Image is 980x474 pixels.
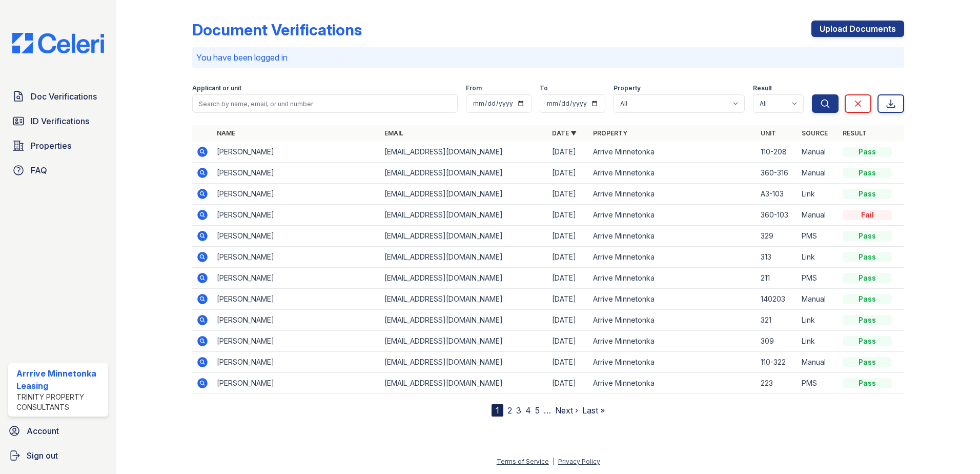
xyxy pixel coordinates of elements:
[217,129,235,137] a: Name
[753,84,772,92] label: Result
[192,21,362,39] div: Document Verifications
[213,247,380,268] td: [PERSON_NAME]
[798,289,839,310] td: Manual
[213,184,380,205] td: [PERSON_NAME]
[4,33,112,53] img: CE_Logo_Blue-a8612792a0a2168367f1c8372b55b34899dd931a85d93a1a3d3e32e68fde9ad4.png
[798,226,839,247] td: PMS
[757,163,798,184] td: 360-316
[516,405,521,416] a: 3
[8,160,108,181] a: FAQ
[544,404,551,417] span: …
[589,268,757,289] td: Arrive Minnetonka
[843,168,892,178] div: Pass
[492,404,503,417] div: 1
[497,458,549,465] a: Terms of Service
[380,352,548,373] td: [EMAIL_ADDRESS][DOMAIN_NAME]
[798,205,839,226] td: Manual
[589,142,757,163] td: Arrive Minnetonka
[757,205,798,226] td: 360-103
[380,226,548,247] td: [EMAIL_ADDRESS][DOMAIN_NAME]
[798,247,839,268] td: Link
[843,147,892,157] div: Pass
[196,51,900,64] p: You have been logged in
[213,310,380,331] td: [PERSON_NAME]
[757,226,798,247] td: 329
[843,231,892,241] div: Pass
[27,425,59,437] span: Account
[757,142,798,163] td: 110-208
[757,310,798,331] td: 321
[213,331,380,352] td: [PERSON_NAME]
[548,352,589,373] td: [DATE]
[4,421,112,441] a: Account
[802,129,828,137] a: Source
[548,373,589,394] td: [DATE]
[757,352,798,373] td: 110-322
[843,378,892,388] div: Pass
[192,84,241,92] label: Applicant or unit
[507,405,512,416] a: 2
[213,373,380,394] td: [PERSON_NAME]
[553,458,555,465] div: |
[31,115,89,127] span: ID Verifications
[4,445,112,466] button: Sign out
[757,184,798,205] td: A3-103
[380,289,548,310] td: [EMAIL_ADDRESS][DOMAIN_NAME]
[535,405,540,416] a: 5
[757,289,798,310] td: 140203
[843,129,867,137] a: Result
[548,205,589,226] td: [DATE]
[8,111,108,131] a: ID Verifications
[757,247,798,268] td: 313
[589,226,757,247] td: Arrive Minnetonka
[548,163,589,184] td: [DATE]
[380,163,548,184] td: [EMAIL_ADDRESS][DOMAIN_NAME]
[213,352,380,373] td: [PERSON_NAME]
[757,331,798,352] td: 309
[16,367,104,392] div: Arrrive Minnetonka Leasing
[31,90,97,103] span: Doc Verifications
[798,163,839,184] td: Manual
[589,331,757,352] td: Arrive Minnetonka
[555,405,578,416] a: Next ›
[798,352,839,373] td: Manual
[31,164,47,176] span: FAQ
[380,142,548,163] td: [EMAIL_ADDRESS][DOMAIN_NAME]
[16,392,104,412] div: Trinity Property Consultants
[213,142,380,163] td: [PERSON_NAME]
[843,315,892,325] div: Pass
[843,189,892,199] div: Pass
[589,352,757,373] td: Arrive Minnetonka
[8,135,108,156] a: Properties
[548,268,589,289] td: [DATE]
[213,226,380,247] td: [PERSON_NAME]
[843,273,892,283] div: Pass
[798,142,839,163] td: Manual
[380,331,548,352] td: [EMAIL_ADDRESS][DOMAIN_NAME]
[558,458,600,465] a: Privacy Policy
[589,184,757,205] td: Arrive Minnetonka
[798,268,839,289] td: PMS
[213,268,380,289] td: [PERSON_NAME]
[548,310,589,331] td: [DATE]
[798,373,839,394] td: PMS
[540,84,548,92] label: To
[761,129,776,137] a: Unit
[589,163,757,184] td: Arrive Minnetonka
[548,247,589,268] td: [DATE]
[843,357,892,367] div: Pass
[589,247,757,268] td: Arrive Minnetonka
[380,247,548,268] td: [EMAIL_ADDRESS][DOMAIN_NAME]
[798,331,839,352] td: Link
[380,373,548,394] td: [EMAIL_ADDRESS][DOMAIN_NAME]
[192,94,458,113] input: Search by name, email, or unit number
[757,373,798,394] td: 223
[213,163,380,184] td: [PERSON_NAME]
[614,84,641,92] label: Property
[213,205,380,226] td: [PERSON_NAME]
[27,449,58,462] span: Sign out
[380,205,548,226] td: [EMAIL_ADDRESS][DOMAIN_NAME]
[31,140,71,152] span: Properties
[466,84,482,92] label: From
[798,184,839,205] td: Link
